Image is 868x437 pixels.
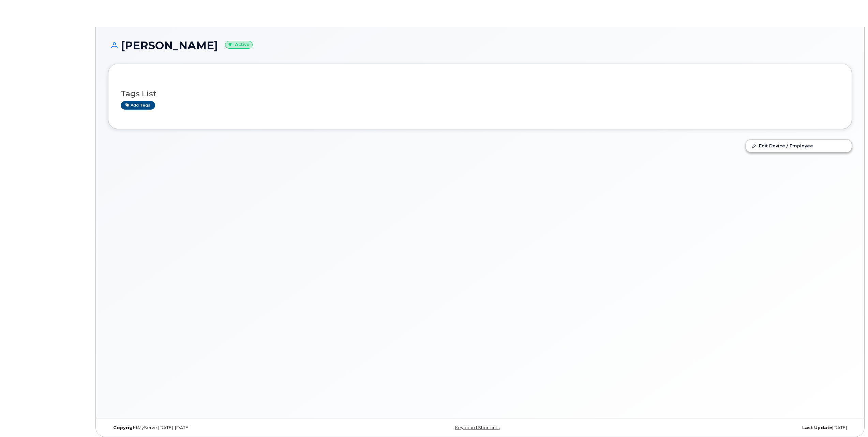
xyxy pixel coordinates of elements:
[113,425,138,430] strong: Copyright
[121,101,155,110] a: Add tags
[604,425,852,431] div: [DATE]
[746,140,852,152] a: Edit Device / Employee
[455,425,499,430] a: Keyboard Shortcuts
[108,39,852,51] h1: [PERSON_NAME]
[802,425,832,430] strong: Last Update
[108,425,356,431] div: MyServe [DATE]–[DATE]
[225,41,253,49] small: Active
[121,90,839,98] h3: Tags List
